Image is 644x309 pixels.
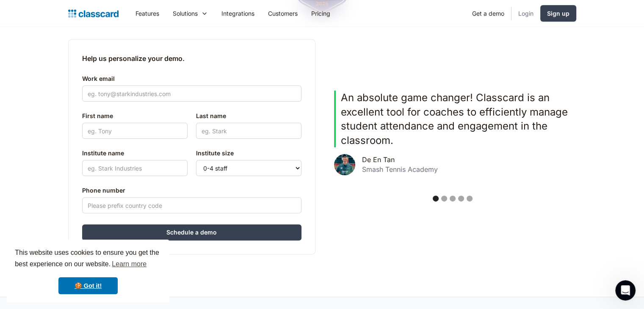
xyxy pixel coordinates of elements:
[329,86,576,208] div: carousel
[68,8,119,19] a: home
[145,241,159,254] button: Send a message…
[215,4,261,23] a: Integrations
[7,240,169,302] div: cookieconsent
[441,196,447,201] div: Show slide 2 of 5
[362,166,438,174] div: Smash Tennis Academy
[133,3,149,19] button: Home
[111,258,148,270] a: learn more about cookies
[82,123,188,139] input: eg. Tony
[54,244,61,251] button: Start recording
[40,244,47,251] button: Upload attachment
[7,33,163,77] div: Fin says…
[7,77,163,114] div: Fin says…
[547,9,569,18] div: Sign up
[458,196,464,201] div: Show slide 4 of 5
[7,226,162,241] textarea: Ask a question…
[82,74,301,84] label: Work email
[41,4,51,11] h1: Fin
[27,244,33,251] button: Gif picker
[304,4,337,23] a: Pricing
[615,280,636,301] iframe: Intercom live chat
[82,53,301,63] h2: Help us personalize your demo.
[13,244,20,251] button: Emoji picker
[14,38,132,71] div: Hi there! You're speaking with Fin AI Agent. I'm well trained and ready to assist you [DATE] but ...
[14,82,61,91] div: How can I help?
[540,5,576,22] a: Sign up
[82,185,301,196] label: Phone number
[58,277,118,294] a: dismiss cookie message
[173,9,198,18] div: Solutions
[433,196,439,201] div: Show slide 1 of 5
[14,97,49,102] div: Fin • Just now
[82,70,301,240] form: Contact Form
[82,86,301,102] input: eg. tony@starkindustries.com
[362,156,395,164] div: De En Tan
[149,3,164,19] div: Close
[129,4,166,23] a: Features
[7,77,67,96] div: How can I help?Fin • Just now
[6,3,22,19] button: go back
[465,4,511,23] a: Get a demo
[166,4,215,23] div: Solutions
[196,148,301,158] label: Institute size
[82,160,188,176] input: eg. Stark Industries
[82,224,301,240] input: Schedule a demo
[334,91,571,189] div: 1 of 5
[7,33,139,76] div: Hi there! You're speaking with Fin AI Agent. I'm well trained and ready to assist you [DATE] but ...
[82,111,188,121] label: First name
[467,196,473,201] div: Show slide 5 of 5
[196,111,301,121] label: Last name
[15,248,161,270] span: This website uses cookies to ensure you get the best experience on our website.
[24,5,38,18] img: Profile image for Fin
[261,4,304,23] a: Customers
[41,11,105,19] p: The team can also help
[341,91,571,147] p: An absolute game changer! Classcard is an excellent tool for coaches to efficiently manage studen...
[82,197,301,213] input: Please prefix country code
[196,123,301,139] input: eg. Stark
[82,148,188,158] label: Institute name
[511,4,540,23] a: Login
[450,196,456,201] div: Show slide 3 of 5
